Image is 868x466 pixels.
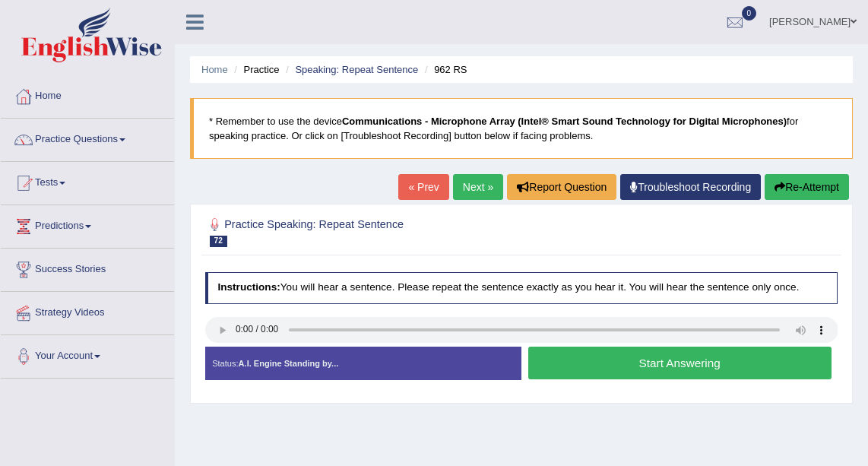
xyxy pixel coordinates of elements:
b: Communications - Microphone Array (Intel® Smart Sound Technology for Digital Microphones) [342,116,787,127]
li: 962 RS [421,62,467,77]
a: Success Stories [1,249,174,287]
a: Your Account [1,335,174,373]
a: Tests [1,162,174,200]
a: Strategy Videos [1,292,174,330]
button: Start Answering [528,347,832,379]
h2: Practice Speaking: Repeat Sentence [205,215,597,247]
span: 0 [742,6,757,21]
blockquote: * Remember to use the device for speaking practice. Or click on [Troubleshoot Recording] button b... [190,98,853,159]
a: Speaking: Repeat Sentence [295,64,418,75]
span: 72 [210,236,227,247]
a: Next » [453,174,503,200]
a: Predictions [1,205,174,243]
a: « Prev [398,174,448,200]
li: Practice [230,62,279,77]
a: Troubleshoot Recording [620,174,761,200]
h4: You will hear a sentence. Please repeat the sentence exactly as you hear it. You will hear the se... [205,272,838,304]
div: Status: [205,347,521,380]
b: Instructions: [217,281,280,293]
button: Report Question [507,174,616,200]
a: Home [201,64,228,75]
a: Home [1,75,174,113]
strong: A.I. Engine Standing by... [239,359,339,368]
a: Practice Questions [1,119,174,157]
button: Re-Attempt [765,174,849,200]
